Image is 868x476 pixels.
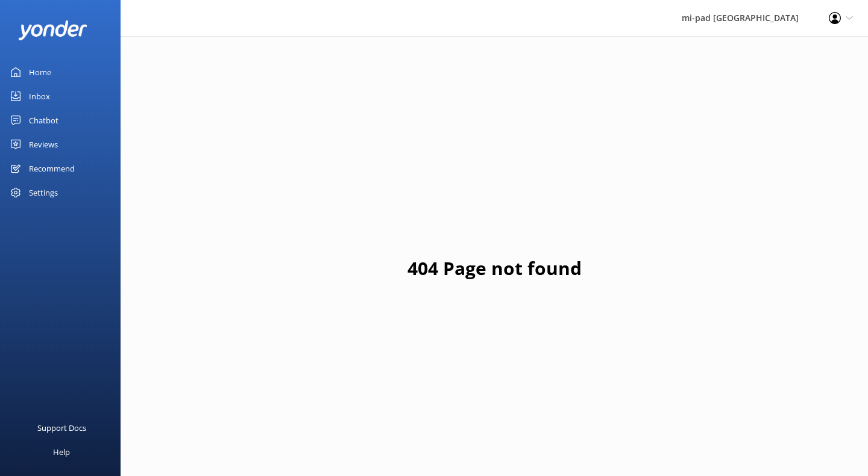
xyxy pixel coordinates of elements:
[29,156,75,181] div: Recommend
[18,20,87,40] img: yonder-white-logo.png
[29,60,51,84] div: Home
[53,440,70,464] div: Help
[29,181,58,205] div: Settings
[29,108,58,132] div: Chatbot
[29,84,50,108] div: Inbox
[407,254,582,283] h1: 404 Page not found
[37,416,86,440] div: Support Docs
[29,132,58,156] div: Reviews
